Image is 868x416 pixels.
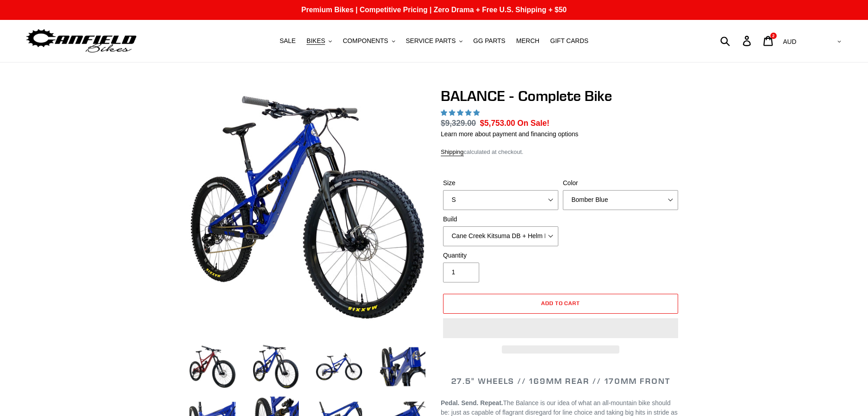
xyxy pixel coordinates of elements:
label: Size [443,178,558,188]
img: Load image into Gallery viewer, BALANCE - Complete Bike [314,342,364,392]
button: SERVICE PARTS [401,35,467,47]
span: 2 [772,33,774,38]
span: $5,753.00 [480,119,515,128]
h2: 27.5" WHEELS // 169MM REAR // 170MM FRONT [441,376,680,386]
img: Canfield Bikes [25,27,138,55]
span: GG PARTS [473,37,505,45]
span: GIFT CARDS [550,37,589,45]
label: Quantity [443,251,558,260]
a: SALE [275,35,300,47]
a: 2 [758,31,779,51]
span: 5.00 stars [441,109,481,116]
span: BIKES [307,37,325,45]
h1: BALANCE - Complete Bike [441,87,680,105]
span: SERVICE PARTS [406,37,455,45]
s: $9,329.00 [441,119,476,128]
span: On Sale! [517,117,549,129]
span: MERCH [516,37,539,45]
button: COMPONENTS [338,35,399,47]
span: COMPONENTS [343,37,388,45]
a: Learn more about payment and financing options [441,130,578,138]
a: MERCH [512,35,544,47]
b: Pedal. Send. Repeat. [441,399,503,406]
input: Search [725,31,748,51]
label: Build [443,215,558,224]
button: Add to cart [443,294,678,314]
a: GG PARTS [469,35,510,47]
button: BIKES [302,35,336,47]
img: BALANCE - Complete Bike [189,89,425,325]
img: Load image into Gallery viewer, BALANCE - Complete Bike [377,342,427,392]
label: Color [563,178,678,188]
span: SALE [279,37,296,45]
img: Load image into Gallery viewer, BALANCE - Complete Bike [188,342,237,392]
div: calculated at checkout. [441,148,680,157]
a: GIFT CARDS [546,35,593,47]
a: Shipping [441,148,464,156]
img: Load image into Gallery viewer, BALANCE - Complete Bike [251,342,301,392]
span: Add to cart [541,300,580,306]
